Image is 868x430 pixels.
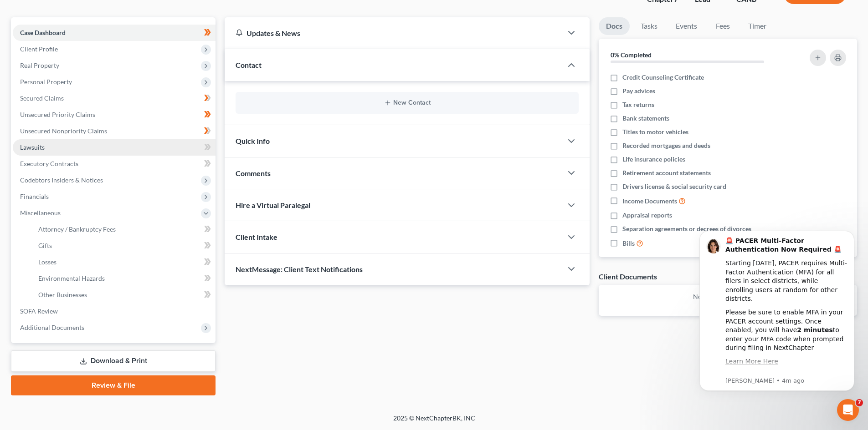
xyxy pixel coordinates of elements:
a: Unsecured Priority Claims [13,106,216,123]
a: Review & File [11,375,216,395]
span: Drivers license & social security card [622,182,726,191]
span: NextMessage: Client Text Notifications [236,265,363,273]
a: Unsecured Nonpriority Claims [13,123,216,139]
span: Case Dashboard [20,29,66,36]
span: Credit Counseling Certificate [622,73,704,82]
span: Executory Contracts [20,160,78,167]
span: Other Businesses [38,291,87,298]
p: No client documents yet. [606,292,850,301]
span: Personal Property [20,78,72,86]
span: Separation agreements or decrees of divorces [622,224,751,233]
iframe: Intercom notifications message [686,217,868,405]
a: Fees [708,17,737,35]
div: Client Documents [599,272,657,281]
span: Financials [20,192,49,200]
a: Lawsuits [13,139,216,156]
span: Titles to motor vehicles [622,127,688,137]
span: Bank statements [622,114,669,123]
span: Quick Info [236,137,270,145]
a: Gifts [31,238,216,254]
strong: 0% Completed [611,51,652,59]
span: Pay advices [622,86,655,96]
span: Attorney / Bankruptcy Fees [38,225,116,233]
span: Losses [38,258,56,266]
span: Real Property [20,61,59,69]
a: Docs [599,17,630,35]
span: Income Documents [622,197,677,206]
iframe: Intercom live chat [837,399,859,421]
span: Contact [236,61,262,69]
span: Client Intake [236,233,277,241]
a: Losses [31,254,216,270]
span: Retirement account statements [622,168,711,177]
span: Bills [622,239,635,248]
span: Tax returns [622,100,654,109]
a: SOFA Review [13,303,216,319]
span: Unsecured Priority Claims [20,111,95,118]
a: Attorney / Bankruptcy Fees [31,221,216,238]
span: Miscellaneous [20,209,61,217]
span: Codebtors Insiders & Notices [20,176,103,184]
span: Hire a Virtual Paralegal [236,201,310,209]
span: Unsecured Nonpriority Claims [20,127,107,135]
a: Events [668,17,704,35]
div: Updates & News [236,28,551,38]
span: Additional Documents [20,324,84,331]
a: Case Dashboard [13,25,216,41]
a: Environmental Hazards [31,270,216,287]
span: Gifts [38,242,52,249]
button: New Contact [243,99,571,106]
span: Recorded mortgages and deeds [622,141,710,150]
span: Secured Claims [20,94,64,102]
span: Environmental Hazards [38,274,105,282]
a: Timer [741,17,774,35]
a: Other Businesses [31,287,216,303]
span: 7 [856,399,863,406]
span: Comments [236,169,271,177]
a: Tasks [633,17,665,35]
a: Executory Contracts [13,156,216,172]
span: SOFA Review [20,307,58,315]
span: Lawsuits [20,143,45,151]
span: Client Profile [20,45,58,53]
a: Secured Claims [13,90,216,106]
div: 2025 © NextChapterBK, INC [175,414,694,430]
a: Download & Print [11,350,216,372]
span: Life insurance policies [622,155,685,164]
span: Appraisal reports [622,211,672,220]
